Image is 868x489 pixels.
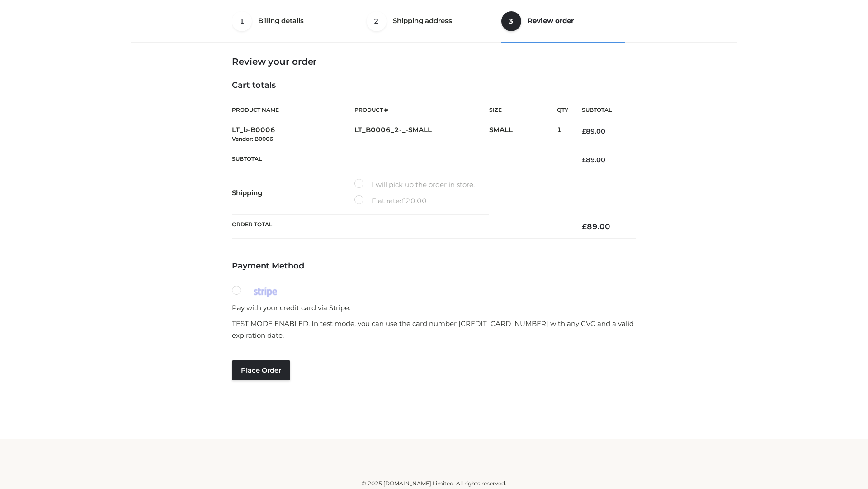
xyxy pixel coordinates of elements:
h4: Cart totals [232,81,636,91]
td: LT_b-B0006 [232,120,354,149]
td: LT_B0006_2-_-SMALL [354,120,489,149]
th: Product # [354,100,489,120]
th: Product Name [232,100,354,120]
div: © 2025 [DOMAIN_NAME] Limited. All rights reserved. [134,479,734,488]
th: Qty [557,100,568,120]
th: Shipping [232,171,354,215]
th: Size [489,100,552,120]
span: £ [401,197,406,205]
bdi: 20.00 [401,197,427,205]
th: Subtotal [568,100,636,120]
span: £ [582,222,587,231]
label: I will pick up the order in store. [354,179,475,191]
label: Flat rate: [354,195,427,207]
span: £ [582,127,586,135]
bdi: 89.00 [582,222,610,231]
bdi: 89.00 [582,127,605,135]
bdi: 89.00 [582,156,605,164]
h3: Review your order [232,56,636,67]
h4: Payment Method [232,261,636,271]
button: Place order [232,360,290,380]
p: TEST MODE ENABLED. In test mode, you can use the card number [CREDIT_CARD_NUMBER] with any CVC an... [232,318,636,341]
td: 1 [557,120,568,149]
th: Order Total [232,215,568,239]
th: Subtotal [232,149,568,171]
p: Pay with your credit card via Stripe. [232,302,636,314]
span: £ [582,156,586,164]
small: Vendor: B0006 [232,135,273,142]
td: SMALL [489,120,557,149]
